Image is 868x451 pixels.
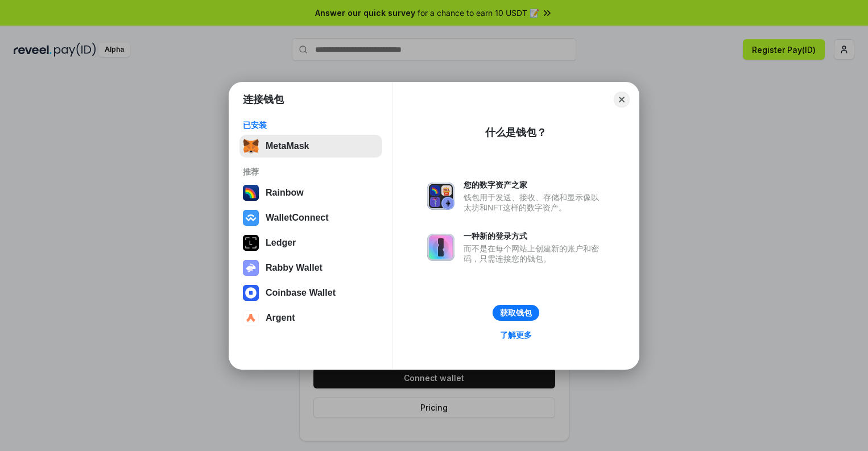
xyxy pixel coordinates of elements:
div: Coinbase Wallet [266,288,336,298]
img: svg+xml,%3Csvg%20xmlns%3D%22http%3A%2F%2Fwww.w3.org%2F2000%2Fsvg%22%20fill%3D%22none%22%20viewBox... [427,234,454,261]
div: 推荐 [243,167,379,177]
img: svg+xml,%3Csvg%20xmlns%3D%22http%3A%2F%2Fwww.w3.org%2F2000%2Fsvg%22%20fill%3D%22none%22%20viewBox... [243,260,259,276]
div: 已安装 [243,120,379,130]
div: 了解更多 [500,330,532,340]
img: svg+xml,%3Csvg%20xmlns%3D%22http%3A%2F%2Fwww.w3.org%2F2000%2Fsvg%22%20width%3D%2228%22%20height%3... [243,235,259,251]
img: svg+xml,%3Csvg%20width%3D%2228%22%20height%3D%2228%22%20viewBox%3D%220%200%2028%2028%22%20fill%3D... [243,285,259,301]
button: Rabby Wallet [239,256,382,279]
img: svg+xml,%3Csvg%20fill%3D%22none%22%20height%3D%2233%22%20viewBox%3D%220%200%2035%2033%22%20width%... [243,138,259,154]
button: WalletConnect [239,206,382,229]
img: svg+xml,%3Csvg%20width%3D%2228%22%20height%3D%2228%22%20viewBox%3D%220%200%2028%2028%22%20fill%3D... [243,310,259,326]
div: 一种新的登录方式 [464,231,605,241]
a: 了解更多 [493,328,539,342]
div: 获取钱包 [500,308,532,318]
div: 钱包用于发送、接收、存储和显示像以太坊和NFT这样的数字资产。 [464,192,605,213]
button: Rainbow [239,181,382,204]
button: MetaMask [239,135,382,158]
button: Coinbase Wallet [239,282,382,304]
div: MetaMask [266,141,309,151]
div: 什么是钱包？ [485,126,547,139]
div: WalletConnect [266,213,329,223]
div: 您的数字资产之家 [464,180,605,190]
button: 获取钱包 [493,305,539,321]
img: svg+xml,%3Csvg%20width%3D%2228%22%20height%3D%2228%22%20viewBox%3D%220%200%2028%2028%22%20fill%3D... [243,210,259,226]
img: svg+xml,%3Csvg%20width%3D%22120%22%20height%3D%22120%22%20viewBox%3D%220%200%20120%20120%22%20fil... [243,185,259,201]
div: 而不是在每个网站上创建新的账户和密码，只需连接您的钱包。 [464,243,605,264]
img: svg+xml,%3Csvg%20xmlns%3D%22http%3A%2F%2Fwww.w3.org%2F2000%2Fsvg%22%20fill%3D%22none%22%20viewBox... [427,183,454,210]
div: Rainbow [266,188,304,198]
button: Close [614,92,630,107]
button: Argent [239,307,382,329]
div: Ledger [266,238,296,248]
button: Ledger [239,231,382,254]
h1: 连接钱包 [243,93,284,106]
div: Rabby Wallet [266,263,323,273]
div: Argent [266,313,295,323]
